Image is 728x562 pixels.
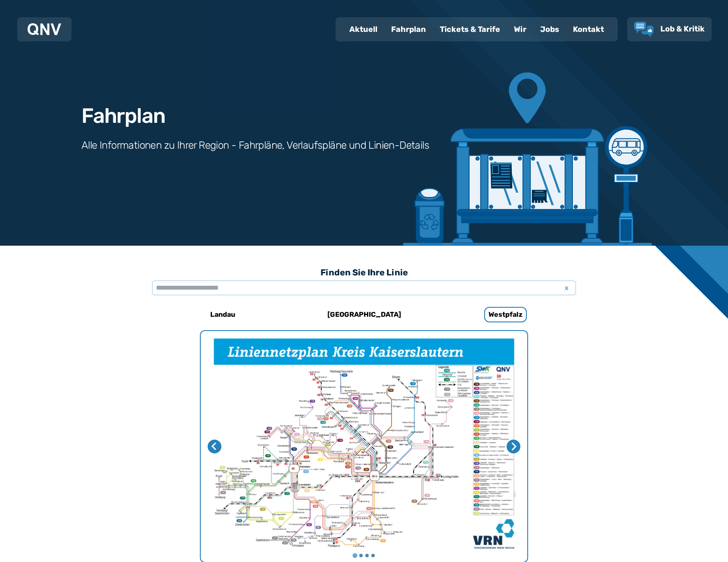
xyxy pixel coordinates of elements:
a: Tickets & Tarife [433,18,507,41]
button: Gehe zu Seite 1 [352,553,357,558]
h6: Landau [207,308,239,322]
img: QNV Logo [28,23,61,35]
a: Kontakt [566,18,611,41]
button: Letzte Seite [208,440,221,453]
img: Netzpläne Westpfalz Seite 1 von 4 [201,331,527,562]
div: My Favorite Images [201,331,527,562]
h1: Fahrplan [81,106,165,126]
ul: Wählen Sie eine Seite zum Anzeigen [201,553,527,559]
a: Westpfalz [448,304,563,325]
a: Jobs [533,18,566,41]
a: QNV Logo [28,21,61,38]
a: Fahrplan [384,18,433,41]
h6: [GEOGRAPHIC_DATA] [324,308,404,322]
button: Gehe zu Seite 4 [371,554,375,557]
span: Lob & Kritik [660,24,705,34]
li: 1 von 4 [201,331,527,562]
button: Gehe zu Seite 2 [359,554,363,557]
span: x [560,283,572,293]
a: Lob & Kritik [634,22,705,37]
h6: Westpfalz [484,307,527,322]
h3: Finden Sie Ihre Linie [152,263,576,282]
a: Landau [165,304,280,325]
a: [GEOGRAPHIC_DATA] [307,304,421,325]
a: Wir [507,18,533,41]
button: Gehe zu Seite 3 [365,554,369,557]
button: Nächste Seite [507,440,520,453]
a: Aktuell [342,18,384,41]
h3: Alle Informationen zu Ihrer Region - Fahrpläne, Verlaufspläne und Linien-Details [81,138,429,152]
